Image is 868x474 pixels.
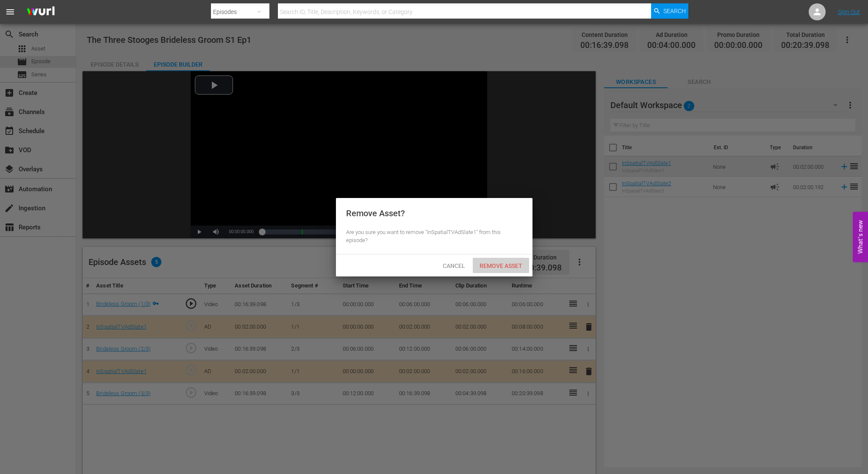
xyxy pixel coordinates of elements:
[346,208,405,218] div: Remove Asset?
[346,229,522,244] div: Are you sure you want to remove "InSpatialTVAdSlate1" from this episode?
[473,258,529,273] button: Remove Asset
[473,262,529,269] span: Remove Asset
[435,258,473,273] button: Cancel
[20,2,61,22] img: ans4CAIJ8jUAAAAAAAAAAAAAAAAAAAAAAAAgQb4GAAAAAAAAAAAAAAAAAAAAAAAAJMjXAAAAAAAAAAAAAAAAAAAAAAAAgAT5G...
[5,7,15,17] span: menu
[651,3,688,19] button: Search
[853,212,868,262] button: Open Feedback Widget
[663,3,686,19] span: Search
[838,8,860,15] a: Sign Out
[436,262,472,269] span: Cancel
